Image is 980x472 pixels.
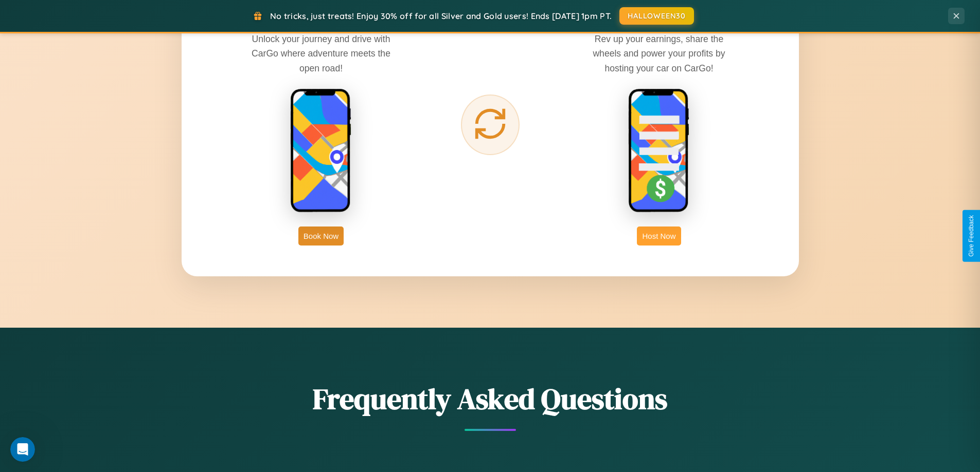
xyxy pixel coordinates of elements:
button: Host Now [637,226,681,246]
p: Unlock your journey and drive with CarGo where adventure meets the open road! [244,32,398,75]
img: host phone [628,88,690,214]
iframe: Intercom live chat [10,437,35,462]
span: No tricks, just treats! Enjoy 30% off for all Silver and Gold users! Ends [DATE] 1pm PT. [270,11,612,21]
h2: Frequently Asked Questions [182,379,799,419]
img: rent phone [290,88,352,214]
div: Give Feedback [968,215,975,257]
button: Book Now [298,226,344,246]
p: Rev up your earnings, share the wheels and power your profits by hosting your car on CarGo! [582,32,736,75]
button: HALLOWEEN30 [619,7,694,25]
